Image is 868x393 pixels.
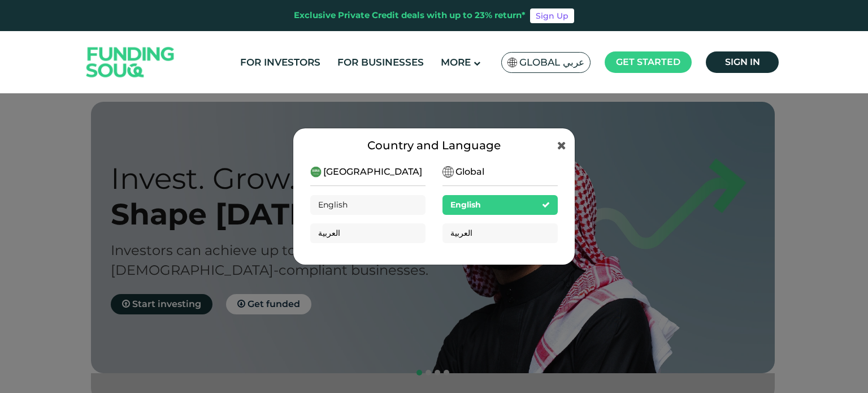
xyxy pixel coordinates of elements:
span: Global [455,165,484,179]
span: [GEOGRAPHIC_DATA] [323,165,422,179]
img: SA Flag [507,58,518,67]
div: Exclusive Private Credit deals with up to 23% return* [294,9,526,22]
a: For Businesses [335,53,427,72]
a: Sign in [706,51,779,73]
span: English [318,200,348,210]
span: Global عربي [519,56,584,69]
span: Get started [616,57,680,67]
a: Sign Up [530,8,574,23]
span: Sign in [725,57,760,67]
div: Country and Language [310,137,558,154]
span: العربية [450,228,472,238]
span: العربية [318,228,340,238]
img: SA Flag [442,166,454,178]
img: SA Flag [310,166,322,178]
span: English [450,200,481,210]
a: For Investors [237,53,323,72]
span: More [441,57,471,68]
img: Logo [75,34,186,91]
